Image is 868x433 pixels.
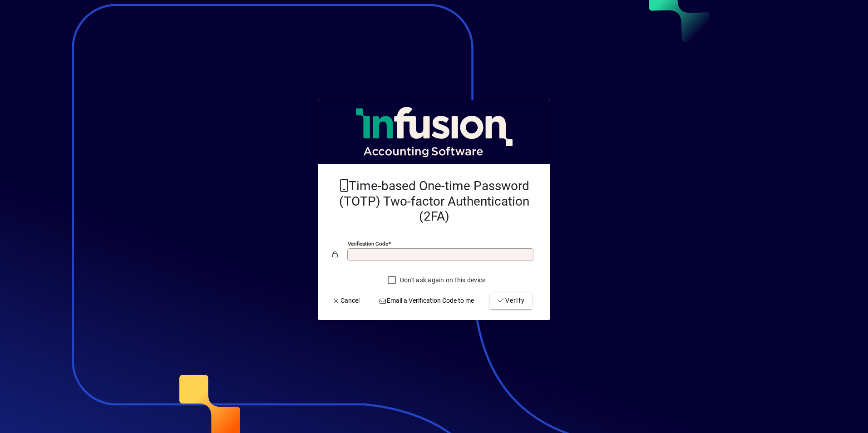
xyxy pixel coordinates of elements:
[379,296,474,305] span: Email a Verification Code to me
[497,296,525,305] span: Verify
[348,241,388,247] mat-label: Verification code
[332,178,536,224] h2: Time-based One-time Password (TOTP) Two-factor Authentication (2FA)
[375,293,478,309] button: Email a Verification Code to me
[490,293,532,309] button: Verify
[332,296,360,305] span: Cancel
[398,276,486,285] label: Don't ask again on this device
[329,293,363,309] button: Cancel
